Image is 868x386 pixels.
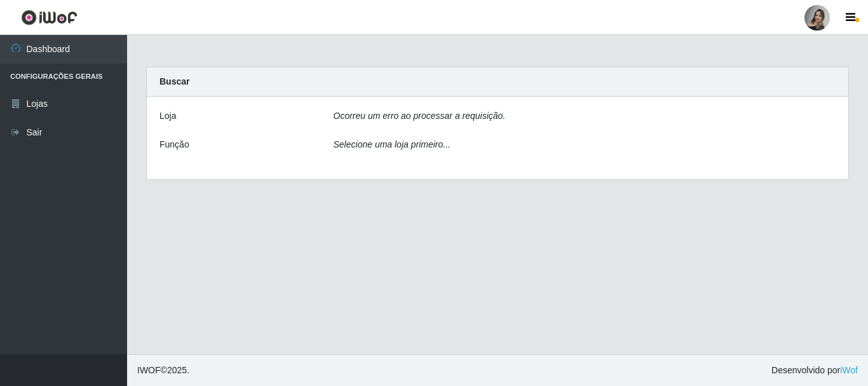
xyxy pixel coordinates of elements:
span: © 2025 . [137,364,189,377]
span: IWOF [137,365,161,375]
a: iWof [840,365,858,375]
strong: Buscar [159,76,189,86]
label: Loja [159,109,176,123]
label: Função [159,138,189,151]
img: CoreUI Logo [21,10,78,25]
i: Selecione uma loja primeiro... [334,139,451,149]
i: Ocorreu um erro ao processar a requisição. [334,111,506,121]
span: Desenvolvido por [771,364,858,377]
